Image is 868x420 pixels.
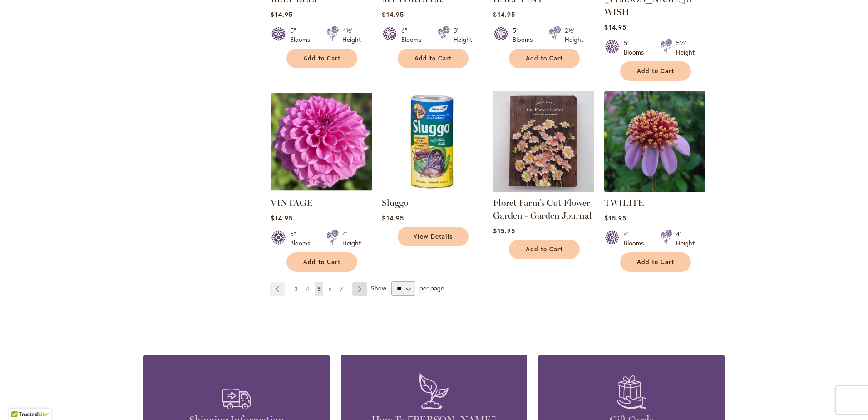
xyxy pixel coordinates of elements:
button: Add to Cart [398,49,469,68]
div: 4" Blooms [624,230,649,248]
a: 7 [338,282,345,296]
a: TWILITE [604,185,705,194]
button: Add to Cart [286,49,357,68]
a: VINTAGE [271,185,372,194]
a: 6 [326,282,334,296]
a: 3 [292,282,300,296]
div: 4½' Height [342,26,361,44]
span: $14.95 [271,214,292,222]
span: Add to Cart [637,258,674,266]
span: Add to Cart [526,55,563,62]
span: 4 [306,285,309,292]
a: Sluggo [382,197,408,208]
span: Add to Cart [303,258,340,266]
a: TWILITE [604,197,644,208]
span: per page [419,284,444,292]
button: Add to Cart [509,240,580,259]
div: 4' Height [676,230,695,248]
a: Floret Farm's Cut Flower Garden - Garden Journal [493,197,592,221]
div: 5" Blooms [290,26,316,44]
button: Add to Cart [620,252,691,272]
div: 5" Blooms [513,26,538,44]
a: VINTAGE [271,197,312,208]
span: Add to Cart [526,245,563,253]
div: 6" Blooms [401,26,427,44]
span: Add to Cart [414,55,452,62]
button: Add to Cart [509,49,580,68]
span: 3 [295,285,298,292]
span: Show [371,284,386,292]
img: TWILITE [604,91,705,192]
span: 5 [317,285,321,292]
span: View Details [414,233,453,240]
span: $15.95 [493,226,515,235]
span: $14.95 [382,214,404,222]
div: 4' Height [342,230,361,248]
span: $14.95 [493,10,515,19]
img: Floret Farm's Cut Flower Garden - Garden Journal - FRONT [493,91,594,192]
span: $15.95 [604,214,626,222]
img: VINTAGE [271,91,372,192]
div: 2½' Height [565,26,583,44]
span: $14.95 [382,10,404,19]
a: Sluggo [382,185,483,194]
button: Add to Cart [286,252,357,272]
div: 5" Blooms [290,230,316,248]
div: 5" Blooms [624,39,649,57]
a: 4 [304,282,311,296]
iframe: Launch Accessibility Center [7,388,32,413]
span: $14.95 [271,10,292,19]
div: 3' Height [454,26,472,44]
img: Sluggo [382,91,483,192]
span: 6 [329,285,332,292]
a: Floret Farm's Cut Flower Garden - Garden Journal - FRONT [493,185,594,194]
a: View Details [398,227,469,246]
button: Add to Cart [620,61,691,81]
span: $14.95 [604,23,626,31]
span: Add to Cart [637,67,674,75]
span: Add to Cart [303,55,340,62]
span: 7 [340,285,343,292]
div: 5½' Height [676,39,695,57]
